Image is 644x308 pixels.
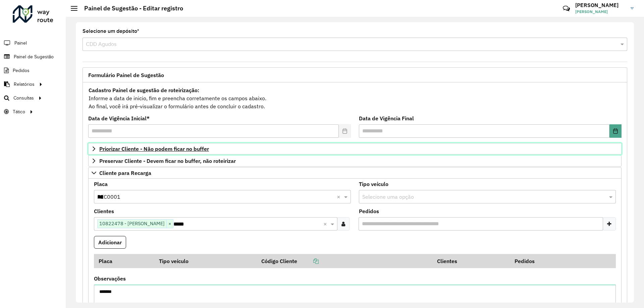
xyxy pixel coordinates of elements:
span: Preservar Cliente - Devem ficar no buffer, não roteirizar [99,158,236,164]
label: Observações [94,274,126,283]
label: Data de Vigência Inicial [88,114,150,122]
label: Selecione um depósito [83,27,139,35]
label: Pedidos [359,207,379,215]
button: Adicionar [94,236,126,249]
th: Código Cliente [257,254,432,268]
span: Painel [14,40,27,47]
span: Formulário Painel de Sugestão [88,72,164,78]
span: Relatórios [14,81,35,88]
strong: Cadastro Painel de sugestão de roteirização: [89,87,199,94]
th: Clientes [432,254,510,268]
a: Contato Rápido [559,1,574,16]
a: Copiar [297,258,319,264]
div: Informe a data de inicio, fim e preencha corretamente os campos abaixo. Ao final, você irá pré-vi... [88,86,622,111]
span: [PERSON_NAME] [575,9,626,15]
span: Cliente para Recarga [99,170,151,176]
th: Pedidos [510,254,587,268]
h3: [PERSON_NAME] [575,2,626,8]
h2: Painel de Sugestão - Editar registro [77,5,183,12]
span: Clear all [337,193,342,201]
span: × [166,220,173,228]
label: Clientes [94,207,114,215]
span: Painel de Sugestão [14,53,54,60]
span: Consultas [13,95,34,102]
span: Clear all [323,220,329,228]
label: Tipo veículo [359,180,388,188]
span: Priorizar Cliente - Não podem ficar no buffer [99,146,209,151]
th: Placa [94,254,155,268]
label: Data de Vigência Final [359,114,414,122]
span: 10822478 - [PERSON_NAME] [98,220,166,228]
span: Tático [13,108,25,115]
button: Choose Date [609,124,622,138]
label: Placa [94,180,108,188]
a: Cliente para Recarga [88,167,622,179]
a: Preservar Cliente - Devem ficar no buffer, não roteirizar [88,155,622,167]
th: Tipo veículo [155,254,257,268]
a: Priorizar Cliente - Não podem ficar no buffer [88,143,622,155]
span: Pedidos [13,67,30,74]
